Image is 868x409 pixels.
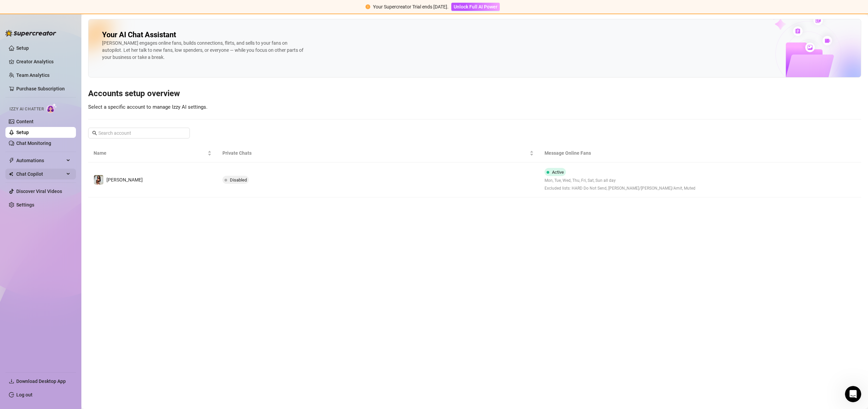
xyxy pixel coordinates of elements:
[5,39,100,54] div: Hey, What brings you here [DATE]?[PERSON_NAME] • Just now
[16,72,50,78] a: Team Analytics
[11,55,67,59] div: [PERSON_NAME] • Just now
[28,140,81,153] button: Izzy AI Chatter 👩
[57,8,83,15] p: A few hours
[16,45,29,51] a: Setup
[16,155,64,166] span: Automations
[16,169,64,179] span: Chat Copilot
[451,3,500,11] button: Unlock Full AI Power
[16,83,71,94] a: Purchase Subscription
[102,30,176,40] h2: Your AI Chat Assistant
[106,177,143,182] span: [PERSON_NAME]
[59,180,127,193] button: I need an explanation❓
[9,106,44,112] span: Izzy AI Chatter
[230,177,247,182] span: Disabled
[16,130,29,135] a: Setup
[16,119,34,124] a: Content
[9,158,14,163] span: thunderbolt
[102,40,305,61] div: [PERSON_NAME] engages online fans, builds connections, flirts, and sells to your fans on autopilo...
[9,172,13,176] img: Chat Copilot
[451,4,500,9] a: Unlock Full AI Power
[94,149,206,157] span: Name
[9,157,127,176] button: Izzy Credits, billing & subscription or Affiliate Program 💵
[845,386,861,402] iframe: Intercom live chat
[545,177,695,184] span: Mon, Tue, Wed, Thu, Fri, Sat, Sun all day
[756,8,861,77] img: ai-chatter-content-library-cLFOSyPT.png
[9,379,14,384] span: download
[16,202,34,208] a: Settings
[83,140,127,153] button: Report Bug 🐛
[4,3,17,16] button: go back
[552,170,564,175] span: Active
[217,144,539,163] th: Private Chats
[373,4,449,9] span: Your Supercreator Trial ends [DATE].
[16,379,66,384] span: Download Desktop App
[5,30,56,37] img: logo-BBDzfeDw.svg
[119,3,131,15] div: Close
[366,4,370,9] span: exclamation-circle
[222,149,528,157] span: Private Chats
[92,131,97,135] span: search
[29,4,40,15] img: Profile image for Ella
[16,141,51,146] a: Chat Monitoring
[454,4,497,9] span: Unlock Full AI Power
[98,129,180,137] input: Search account
[88,144,217,163] th: Name
[106,3,119,16] button: Home
[46,103,57,113] img: AI Chatter
[19,4,30,15] img: Profile image for Giselle
[16,56,71,67] a: Creator Analytics
[31,214,127,227] button: Desktop App and Browser Extention
[88,104,208,110] span: Select a specific account to manage Izzy AI settings.
[30,197,127,210] button: Get started with the Desktop app ⭐️
[539,144,754,163] th: Message Online Fans
[5,39,130,69] div: Ella says…
[11,43,95,50] div: Hey, What brings you here [DATE]?
[16,392,33,397] a: Log out
[94,175,103,185] img: Kendra
[88,88,861,99] h3: Accounts setup overview
[16,189,62,194] a: Discover Viral Videos
[52,3,95,8] h1: 🌟 Supercreator
[38,4,49,15] img: Profile image for Yoni
[545,185,695,192] span: Excluded lists: HARD Do Not Send, [PERSON_NAME]/[PERSON_NAME]/Amit, Muted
